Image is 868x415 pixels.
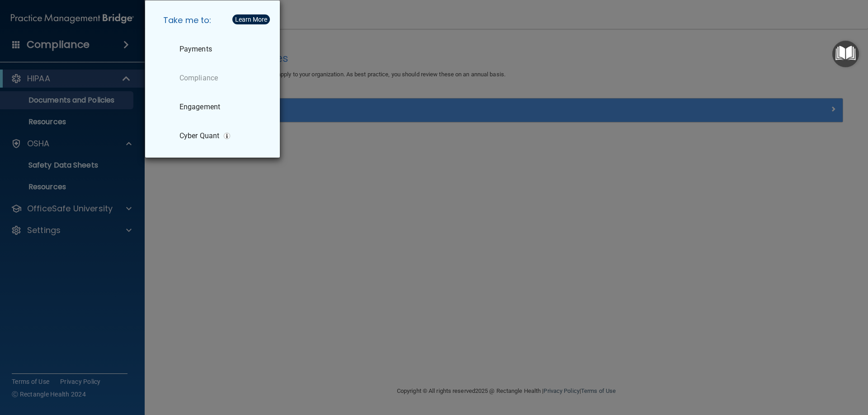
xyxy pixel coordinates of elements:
[832,41,859,67] button: Open Resource Center
[712,351,857,387] iframe: Drift Widget Chat Controller
[156,37,273,62] a: Payments
[235,16,267,23] div: Learn More
[179,45,212,54] p: Payments
[156,8,273,33] h5: Take me to:
[179,103,220,112] p: Engagement
[156,94,273,120] a: Engagement
[156,65,273,91] a: Compliance
[179,131,219,140] p: Cyber Quant
[232,14,270,24] button: Learn More
[156,123,273,149] a: Cyber Quant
